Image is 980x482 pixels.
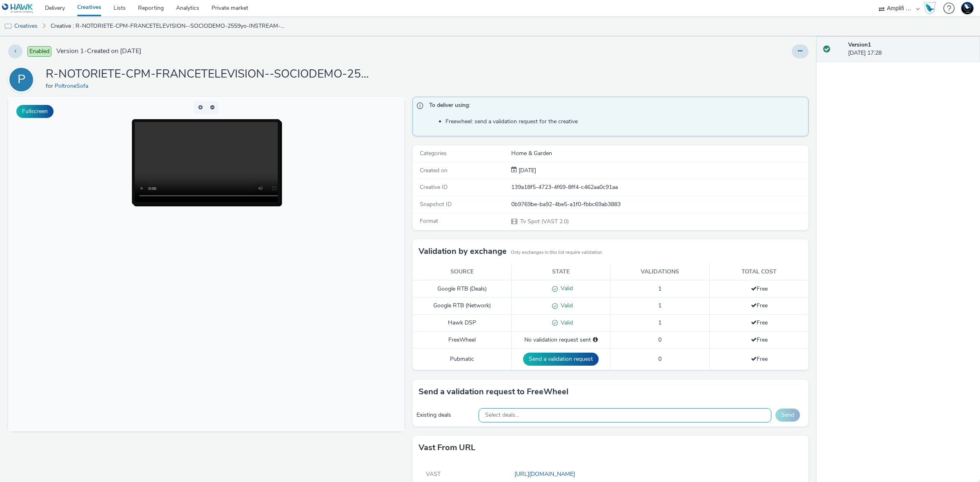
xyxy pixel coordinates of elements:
[775,409,800,422] button: Send
[514,470,578,478] a: [URL][DOMAIN_NAME]
[46,82,55,90] span: for
[751,336,768,344] span: Free
[517,167,536,175] div: Creation 25 August 2025, 17:28
[412,349,512,370] td: Pubmatic
[658,302,661,309] span: 1
[658,319,661,327] span: 1
[511,200,808,209] div: 0b9769be-ba92-4be5-a1f0-fbbc69ab3883
[848,41,973,58] div: [DATE] 17:28
[516,336,606,344] div: No validation request sent
[412,331,512,348] td: FreeWheel
[558,284,573,292] span: Valid
[658,285,661,293] span: 1
[610,264,710,280] th: Validations
[751,319,768,327] span: Free
[658,355,661,363] span: 0
[416,411,474,419] div: Existing deals
[47,16,292,36] a: Creative : R-NOTORIETE-CPM-FRANCETELEVISION--SOCIODEMO-2559yo-INSTREAM-1x1-TV-15s-P-INSTREAM-1x1-...
[485,412,519,419] span: Select deals...
[512,264,611,280] th: State
[27,46,51,57] span: Enabled
[419,245,507,258] h3: Validation by exchange
[412,315,512,332] td: Hawk DSP
[420,167,448,174] span: Created on
[751,355,768,363] span: Free
[419,442,475,454] h3: Vast from URL
[511,149,808,158] div: Home & Garden
[420,200,452,208] span: Snapshot ID
[445,118,804,126] li: Freewheel: send a validation request for the creative
[593,336,598,344] div: Please select a deal below and click on Send to send a validation request to FreeWheel.
[517,167,536,174] span: [DATE]
[848,41,871,49] strong: Version 1
[419,386,568,398] h3: Send a validation request to FreeWheel
[426,470,441,478] span: VAST
[961,2,973,14] img: Support Hawk
[412,298,512,315] td: Google RTB (Network)
[56,47,141,56] span: Version 1 - Created on [DATE]
[55,82,91,90] a: PoltroneSofa
[412,264,512,280] th: Source
[2,3,33,13] img: undefined Logo
[429,101,800,112] span: To deliver using:
[18,68,25,91] div: P
[511,183,808,191] div: 139a18f5-4723-4f69-8ff4-c462aa0c91aa
[658,336,661,344] span: 0
[710,264,809,280] th: Total cost
[511,249,602,256] small: Only exchanges in this list require validation
[523,353,599,366] button: Send a validation request
[558,302,573,309] span: Valid
[924,2,936,15] img: Hawk Academy
[46,67,372,82] h1: R-NOTORIETE-CPM-FRANCETELEVISION--SOCIODEMO-2559yo-INSTREAM-1x1-TV-15s-P-INSTREAM-1x1-W35Promo-$4...
[420,149,447,157] span: Categories
[751,285,768,293] span: Free
[412,280,512,298] td: Google RTB (Deals)
[8,76,38,83] a: P
[519,218,569,225] span: Tv Spot (VAST 2.0)
[751,302,768,309] span: Free
[420,217,438,225] span: Format
[420,183,448,191] span: Creative ID
[558,319,573,327] span: Valid
[4,22,12,31] img: tv
[16,105,53,118] button: Fullscreen
[924,2,939,15] a: Hawk Academy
